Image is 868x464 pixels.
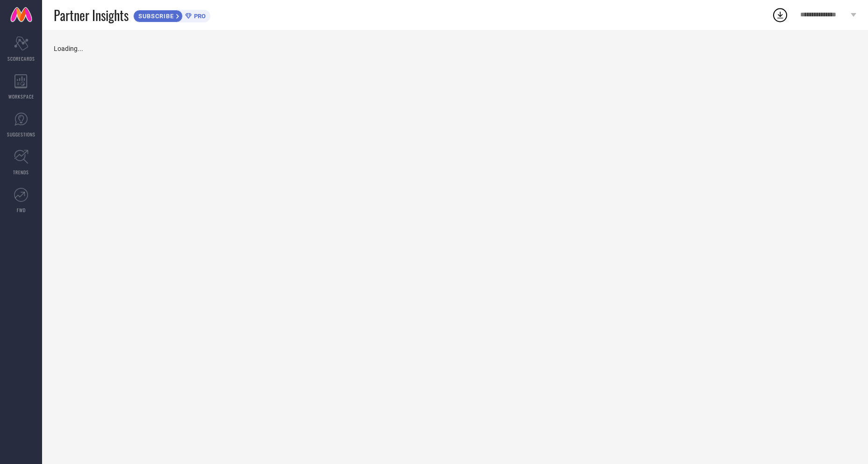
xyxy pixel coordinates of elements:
span: FWD [17,207,26,214]
span: SUBSCRIBE [134,13,176,20]
div: Open download list [772,7,789,23]
span: PRO [192,13,206,20]
span: SUGGESTIONS [7,131,36,138]
span: SCORECARDS [7,55,35,62]
span: WORKSPACE [8,93,34,100]
a: SUBSCRIBEPRO [133,7,210,22]
span: TRENDS [13,169,29,176]
span: Loading... [54,45,83,52]
span: Partner Insights [54,6,129,25]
